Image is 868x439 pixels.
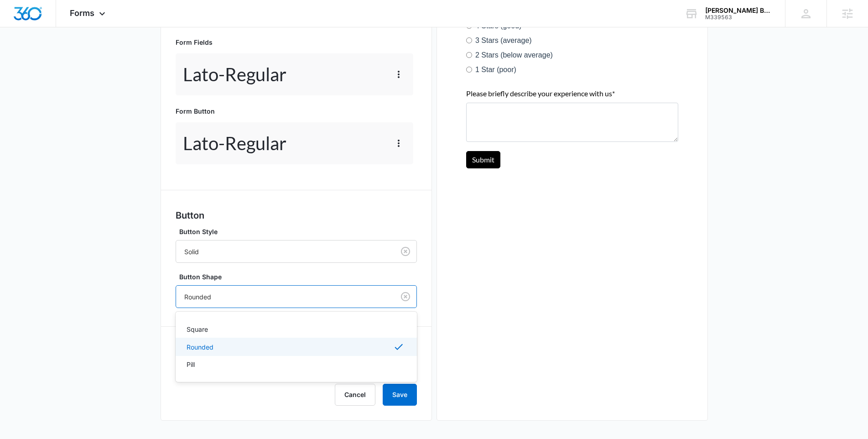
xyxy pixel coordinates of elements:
button: Cancel [335,384,375,406]
label: 4 Stars (good) [9,183,55,193]
p: Square [187,324,208,334]
p: Form Fields [176,37,413,47]
label: 2 Stars (below average) [9,212,87,223]
p: Lato - Regular [183,130,286,157]
button: Clear [398,289,413,304]
h3: Button [176,209,417,222]
div: account name [705,7,772,14]
label: Button Shape [179,272,421,282]
label: Button Style [179,227,421,236]
label: 3 Stars (average) [9,197,66,208]
span: Forms [70,8,94,18]
label: 1 Star (poor) [9,226,50,237]
button: Save [383,384,417,406]
button: Clear [398,244,413,259]
p: Pill [187,360,195,369]
div: account id [705,14,772,21]
label: 5 Stars (great) [9,168,56,179]
p: Form Button [176,106,413,116]
p: Lato - Regular [183,61,286,88]
p: Rounded [187,342,213,352]
span: Submit [6,317,28,326]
